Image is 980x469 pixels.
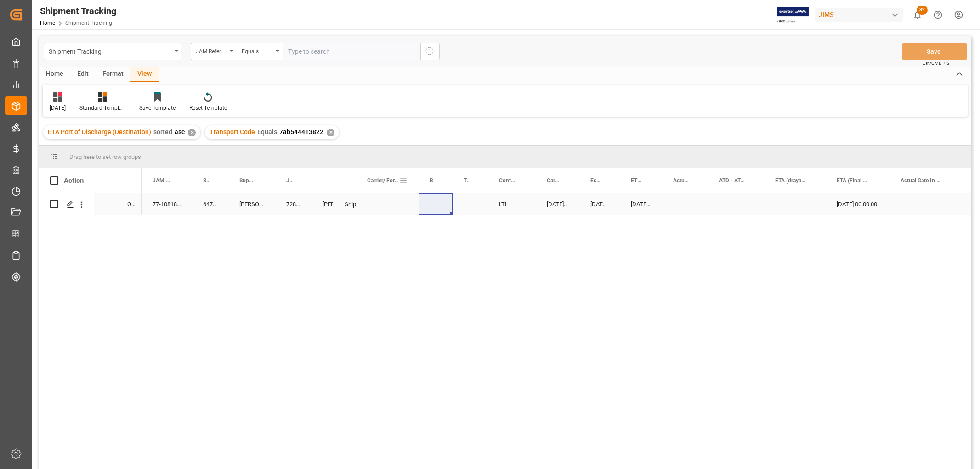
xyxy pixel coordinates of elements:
[192,193,228,215] div: 647900
[79,104,125,112] div: Standard Templates
[826,193,889,215] div: [DATE] 00:00:00
[367,177,399,184] span: Carrier/ Forwarder Name
[139,104,176,112] div: Save Template
[547,177,560,184] span: Cargo Ready Date (Origin)
[39,67,70,82] div: Home
[499,177,516,184] span: Container Type
[631,177,643,184] span: ETD - ETS (Origin)
[536,193,579,215] div: [DATE] 00:00:00
[44,43,181,60] button: open menu
[130,67,159,82] div: View
[189,104,227,112] div: Reset Template
[64,176,84,185] div: Action
[917,6,928,15] span: 32
[775,177,806,184] span: ETA (drayage)
[175,128,185,136] span: asc
[40,4,116,18] div: Shipment Tracking
[228,193,275,215] div: [PERSON_NAME] & [PERSON_NAME]
[620,193,662,215] div: [DATE] 00:00:00
[279,128,323,136] span: 7ab544413822
[116,193,142,215] div: O1
[923,60,949,67] span: Ctrl/CMD + S
[50,104,66,112] div: [DATE]
[153,128,172,136] span: sorted
[239,177,256,184] span: Supplier Full Name
[430,177,433,184] span: Booking Number
[286,177,292,184] span: JAM Shipment Number
[420,43,440,60] button: search button
[196,45,227,56] div: JAM Reference Number
[188,129,196,136] div: ✕
[242,45,273,56] div: Equals
[579,193,620,215] div: [DATE] 00:00:00
[48,128,151,136] span: ETA Port of Discharge (Destination)
[815,6,907,23] button: JIMS
[327,129,334,136] div: ✕
[673,177,689,184] span: Actual Pickup Date (Origin)
[928,5,948,25] button: Help Center
[40,20,55,26] a: Home
[257,128,277,136] span: Equals
[203,177,209,184] span: Supplier Number
[777,7,809,23] img: Exertis%20JAM%20-%20Email%20Logo.jpg_1722504956.jpg
[49,45,171,57] div: Shipment Tracking
[464,177,469,184] span: Tracking Number
[283,43,420,60] input: Type to search
[69,153,141,160] span: Drag here to set row groups
[275,193,312,215] div: 72828
[719,177,745,184] span: ATD - ATS (Origin)
[96,67,130,82] div: Format
[837,177,870,184] span: ETA (Final Delivery Location)
[488,193,536,215] div: LTL
[590,177,600,184] span: Estimated Pickup Date (Origin)
[210,128,255,136] span: Transport Code
[237,43,283,60] button: open menu
[142,193,192,215] div: 77-10818-[GEOGRAPHIC_DATA]
[70,67,96,82] div: Edit
[901,177,942,184] span: Actual Gate In POL
[815,8,903,22] div: JIMS
[907,5,928,25] button: show 32 new notifications
[39,193,142,215] div: Press SPACE to select this row.
[191,43,237,60] button: open menu
[153,177,173,184] span: JAM Reference Number
[902,43,967,60] button: Save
